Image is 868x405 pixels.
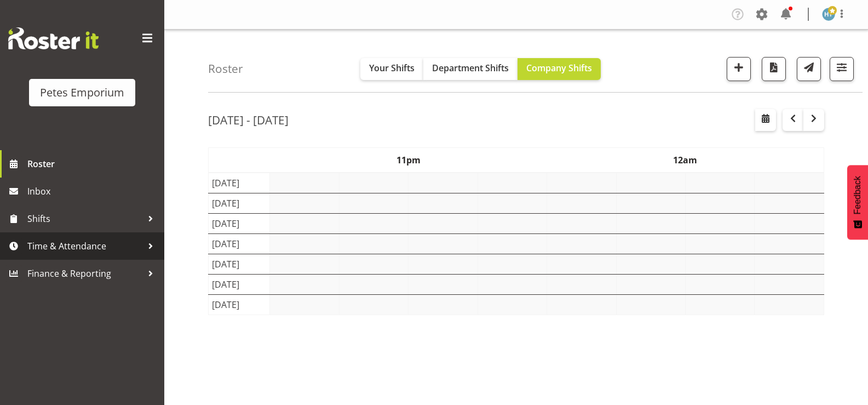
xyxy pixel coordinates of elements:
[369,62,415,74] span: Your Shifts
[8,27,99,49] img: Rosterit website logo
[209,294,270,315] td: [DATE]
[727,57,751,81] button: Add a new shift
[853,176,863,214] span: Feedback
[209,274,270,294] td: [DATE]
[360,58,423,80] button: Your Shifts
[547,147,824,173] th: 12am
[209,254,270,274] td: [DATE]
[526,62,592,74] span: Company Shifts
[27,210,142,227] span: Shifts
[270,147,547,173] th: 11pm
[518,58,601,80] button: Company Shifts
[797,57,821,81] button: Send a list of all shifts for the selected filtered period to all rostered employees.
[209,213,270,233] td: [DATE]
[27,156,159,172] span: Roster
[27,238,142,254] span: Time & Attendance
[830,57,854,81] button: Filter Shifts
[762,57,786,81] button: Download a PDF of the roster according to the set date range.
[432,62,509,74] span: Department Shifts
[27,265,142,282] span: Finance & Reporting
[209,233,270,254] td: [DATE]
[847,165,868,239] button: Feedback - Show survey
[423,58,518,80] button: Department Shifts
[209,193,270,213] td: [DATE]
[755,109,776,131] button: Select a specific date within the roster.
[209,173,270,193] td: [DATE]
[40,84,124,101] div: Petes Emporium
[27,183,159,199] span: Inbox
[208,113,289,127] h2: [DATE] - [DATE]
[822,8,835,21] img: helena-tomlin701.jpg
[208,62,243,75] h4: Roster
